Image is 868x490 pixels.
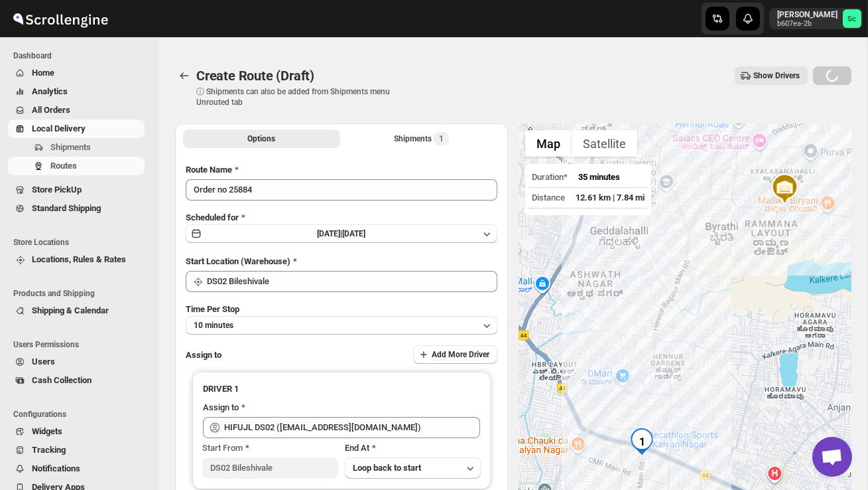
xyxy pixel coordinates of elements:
span: Show Drivers [753,70,800,81]
span: Start From [202,443,243,453]
span: Local Delivery [32,123,86,133]
button: User menu [769,8,863,29]
button: Show street map [525,130,572,157]
span: Standard Shipping [32,203,101,213]
span: Products and Shipping [13,288,150,299]
div: Shipments [394,132,449,145]
div: 1 [629,428,655,455]
span: Scheduled for [186,212,239,222]
span: 12.61 km | 7.84 mi [576,193,645,203]
span: Distance [532,193,565,203]
button: Shipping & Calendar [8,301,145,320]
span: Shipping & Calendar [32,305,109,315]
span: 10 minutes [194,320,233,331]
button: Tracking [8,441,145,459]
input: Eg: Bengaluru Route [186,179,497,201]
button: Show satellite imagery [572,130,637,157]
span: Widgets [32,426,62,436]
button: Shipments [8,138,145,157]
span: Cash Collection [32,375,92,385]
p: ⓘ Shipments can also be added from Shipments menu Unrouted tab [196,86,405,108]
span: Locations, Rules & Rates [32,254,126,264]
span: Users Permissions [13,339,150,350]
text: Sc [848,15,857,23]
button: All Orders [8,101,145,120]
span: Store PickUp [32,185,82,195]
span: Routes [50,161,77,171]
button: [DATE]|[DATE] [186,224,497,243]
button: Selected Shipments [343,129,500,148]
span: Loop back to start [353,463,421,473]
span: 1 [439,133,444,144]
span: Shipments [50,142,91,152]
span: Analytics [32,86,68,96]
button: Routes [175,66,194,85]
span: Notifications [32,463,80,473]
span: 35 minutes [578,172,620,182]
button: Users [8,353,145,371]
button: Analytics [8,82,145,101]
button: Home [8,64,145,82]
button: Add More Driver [413,345,497,364]
span: Start Location (Warehouse) [186,256,290,266]
div: Assign to [203,401,239,414]
button: Routes [8,157,145,175]
input: Search assignee [224,417,480,438]
button: 10 minutes [186,316,497,335]
span: Store Locations [13,237,150,248]
button: Loop back to start [345,457,481,479]
span: Tracking [32,445,66,455]
span: [DATE] | [318,229,343,238]
span: Dashboard [13,50,150,61]
span: Add More Driver [432,349,489,360]
span: [DATE] [343,229,366,238]
span: All Orders [32,105,70,115]
span: Home [32,68,54,78]
button: Notifications [8,459,145,478]
button: Show Drivers [735,66,808,85]
span: Assign to [186,350,221,360]
span: Options [248,133,276,144]
span: Create Route (Draft) [196,68,314,84]
p: b607ea-2b [777,20,837,28]
button: Cash Collection [8,371,145,390]
img: ScrollEngine [11,2,110,35]
span: Duration* [532,172,568,182]
span: Configurations [13,409,150,420]
span: Route Name [186,165,232,175]
span: Sanjay chetri [843,9,861,28]
button: All Route Options [183,129,340,148]
h3: DRIVER 1 [203,382,480,396]
button: Locations, Rules & Rates [8,250,145,269]
button: Widgets [8,422,145,441]
div: End At [345,442,481,455]
span: Time Per Stop [186,304,239,314]
input: Search location [207,271,497,292]
p: [PERSON_NAME] [777,9,837,20]
a: Open chat [812,437,852,477]
span: Users [32,357,55,367]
